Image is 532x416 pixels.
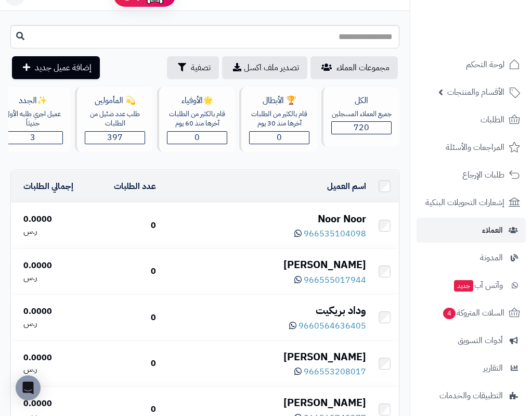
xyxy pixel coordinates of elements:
[73,87,155,161] a: 💫 المأمولينطلب عدد ضئيل من الطلبات397
[164,211,366,226] div: Noor Noor
[12,56,100,79] a: إضافة عميل جديد
[85,95,145,107] div: 💫 المأمولين
[167,56,219,79] button: تصفية
[417,356,526,381] a: التقارير
[294,274,366,286] a: 966555017944
[294,365,366,378] a: 966553208017
[3,95,63,107] div: ✨الجدد
[446,140,504,155] span: المراجعات والأسئلة
[425,195,504,210] span: إشعارات التحويلات البنكية
[442,306,504,320] span: السلات المتروكة
[331,95,392,107] div: الكل
[237,87,319,161] a: 🏆 الأبطالقام بالكثير من الطلبات آخرها منذ 30 يوم0
[417,218,526,243] a: العملاء
[164,303,366,318] div: وداد بريكيت
[319,87,401,161] a: الكلجميع العملاء المسجلين720
[304,365,366,378] span: 966553208017
[191,61,211,74] span: تصفية
[85,109,145,129] div: طلب عدد ضئيل من الطلبات
[417,300,526,325] a: السلات المتروكة4
[417,52,526,77] a: لوحة التحكم
[164,395,366,410] div: [PERSON_NAME]
[3,109,63,129] div: عميل اجري طلبه الأول حديثاّ
[23,363,74,375] div: ر.س
[164,349,366,364] div: [PERSON_NAME]
[23,260,74,272] div: 0.0000
[23,272,74,284] div: ر.س
[454,280,473,292] span: جديد
[83,404,156,415] div: 0
[167,132,227,144] span: 0
[483,361,503,375] span: التقارير
[481,112,504,127] span: الطلبات
[167,109,227,129] div: قام بالكثير من الطلبات آخرها منذ 60 يوم
[331,109,392,119] div: جميع العملاء المسجلين
[244,61,299,74] span: تصدير ملف اكسل
[249,95,309,107] div: 🏆 الأبطال
[332,122,391,134] span: 720
[35,61,92,74] span: إضافة عميل جديد
[447,85,504,99] span: الأقسام والمنتجات
[304,228,366,240] span: 966535104098
[23,398,74,410] div: 0.0000
[417,107,526,132] a: الطلبات
[294,228,366,240] a: 966535104098
[23,225,74,237] div: ر.س
[466,57,504,72] span: لوحة التحكم
[289,320,366,332] a: 9660564636405
[23,180,73,193] a: إجمالي الطلبات
[417,190,526,215] a: إشعارات التحويلات البنكية
[443,308,456,320] span: 4
[85,132,145,144] span: 397
[417,383,526,408] a: التطبيقات والخدمات
[167,95,227,107] div: 🌟الأوفياء
[3,132,62,144] span: 3
[417,273,526,298] a: وآتس آبجديد
[417,328,526,353] a: أدوات التسويق
[83,358,156,370] div: 0
[417,162,526,187] a: طلبات الإرجاع
[16,375,41,400] div: Open Intercom Messenger
[417,245,526,270] a: المدونة
[23,306,74,318] div: 0.0000
[83,312,156,324] div: 0
[114,180,156,193] a: عدد الطلبات
[83,266,156,278] div: 0
[304,274,366,286] span: 966555017944
[439,388,503,403] span: التطبيقات والخدمات
[83,220,156,232] div: 0
[222,56,307,79] a: تصدير ملف اكسل
[23,352,74,364] div: 0.0000
[461,23,522,45] img: logo-2.png
[155,87,237,161] a: 🌟الأوفياءقام بالكثير من الطلبات آخرها منذ 60 يوم0
[327,180,366,193] a: اسم العميل
[249,109,309,129] div: قام بالكثير من الطلبات آخرها منذ 30 يوم
[417,135,526,160] a: المراجعات والأسئلة
[453,278,503,293] span: وآتس آب
[336,61,390,74] span: مجموعات العملاء
[480,250,503,265] span: المدونة
[23,318,74,330] div: ر.س
[23,213,74,225] div: 0.0000
[310,56,398,79] a: مجموعات العملاء
[164,257,366,272] div: [PERSON_NAME]
[250,132,309,144] span: 0
[299,320,366,332] span: 9660564636405
[482,223,503,237] span: العملاء
[458,333,503,348] span: أدوات التسويق
[462,168,504,182] span: طلبات الإرجاع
